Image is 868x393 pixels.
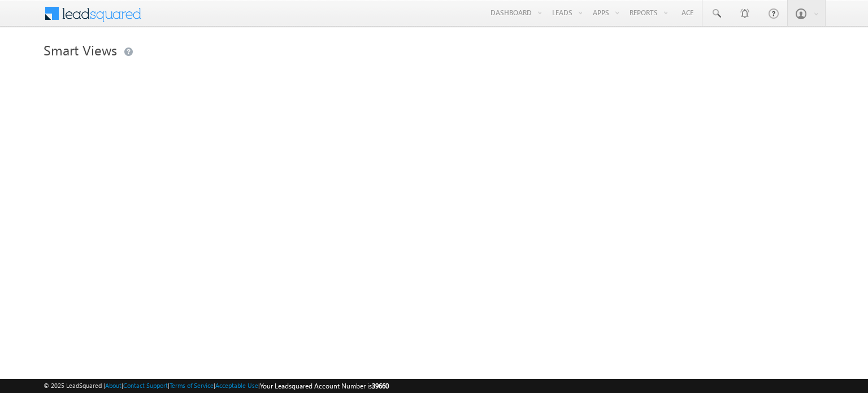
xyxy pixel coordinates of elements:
[215,382,258,389] a: Acceptable Use
[44,41,117,59] span: Smart Views
[372,382,389,390] span: 39660
[123,382,168,389] a: Contact Support
[260,382,389,390] span: Your Leadsquared Account Number is
[170,382,214,389] a: Terms of Service
[105,382,121,389] a: About
[44,381,389,391] span: © 2025 LeadSquared | | | | |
